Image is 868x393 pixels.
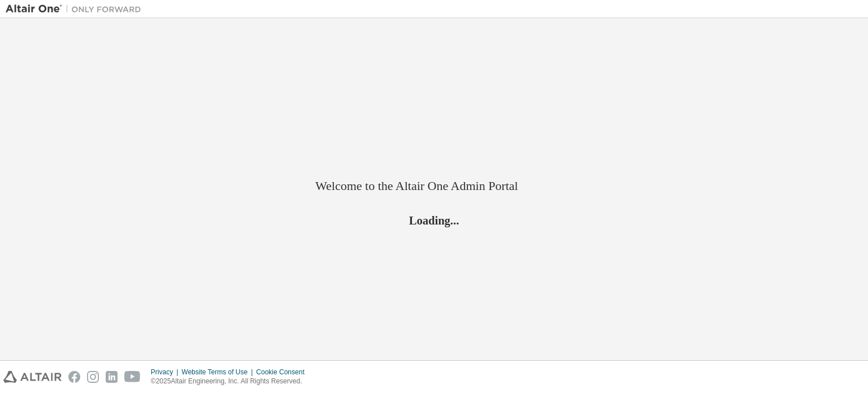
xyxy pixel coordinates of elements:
h2: Welcome to the Altair One Admin Portal [315,178,553,194]
img: linkedin.svg [106,371,118,383]
img: altair_logo.svg [3,371,62,383]
h2: Loading... [315,213,553,227]
div: Website Terms of Use [181,368,256,377]
img: Altair One [6,3,147,15]
div: Privacy [151,368,181,377]
p: © 2025 Altair Engineering, Inc. All Rights Reserved. [151,377,311,386]
img: youtube.svg [124,371,141,383]
img: facebook.svg [68,371,80,383]
img: instagram.svg [87,371,99,383]
div: Cookie Consent [256,368,311,377]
